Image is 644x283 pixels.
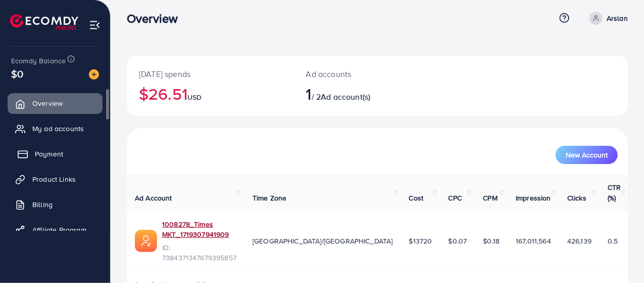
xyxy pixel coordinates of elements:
[135,193,172,203] span: Ad Account
[567,236,591,246] span: 426,139
[321,91,370,102] span: Ad account(s)
[556,146,618,164] button: New Account
[8,194,103,215] a: Billing
[608,236,618,246] span: 0.5
[306,84,407,103] h2: / 2
[35,149,63,159] span: Payment
[483,236,500,246] span: $0.18
[8,144,103,164] a: Payment
[516,193,551,203] span: Impression
[8,118,103,139] a: My ad accounts
[32,225,86,235] span: Affiliate Program
[8,93,103,113] a: Overview
[607,12,628,24] p: Arslan
[32,124,84,134] span: My ad accounts
[11,56,66,66] span: Ecomdy Balance
[139,84,282,103] h2: $26.51
[162,242,236,263] span: ID: 7384371347679395857
[566,151,608,158] span: New Account
[32,174,76,184] span: Product Links
[162,219,236,240] a: 1008278_Times MKT_1719307941909
[306,68,407,80] p: Ad accounts
[8,220,103,240] a: Affiliate Program
[253,236,393,246] span: [GEOGRAPHIC_DATA]/[GEOGRAPHIC_DATA]
[187,92,202,102] span: USD
[11,66,23,81] span: $0
[449,193,462,203] span: CPC
[483,193,497,203] span: CPM
[567,193,586,203] span: Clicks
[139,68,282,80] p: [DATE] spends
[608,182,621,203] span: CTR (%)
[10,14,78,30] img: logo
[127,11,186,26] h3: Overview
[409,236,432,246] span: $13720
[89,69,99,79] img: image
[89,19,101,31] img: menu
[306,82,312,105] span: 1
[253,193,286,203] span: Time Zone
[585,12,628,25] a: Arslan
[8,169,103,189] a: Product Links
[409,193,424,203] span: Cost
[601,237,636,275] iframe: Chat
[449,236,467,246] span: $0.07
[516,236,551,246] span: 167,011,564
[32,199,53,210] span: Billing
[135,230,157,252] img: ic-ads-acc.e4c84228.svg
[32,98,63,108] span: Overview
